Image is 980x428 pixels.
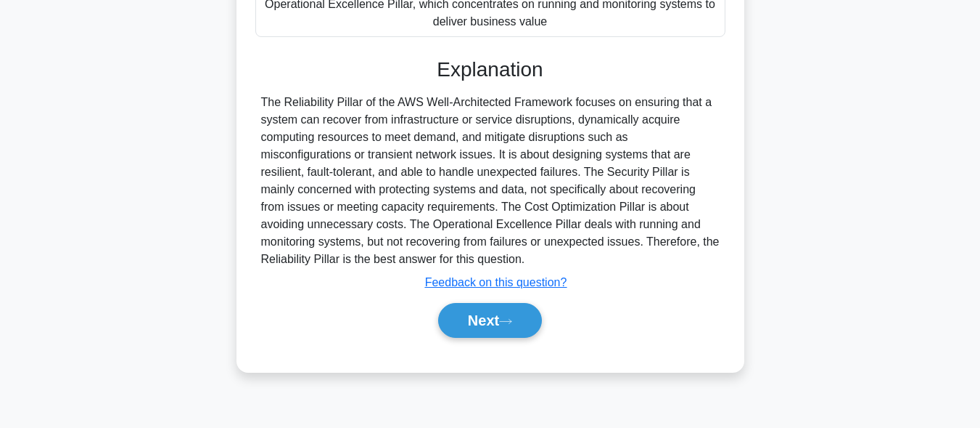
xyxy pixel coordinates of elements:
a: Feedback on this question? [425,276,567,288]
button: Next [438,303,542,338]
h3: Explanation [264,57,717,82]
div: The Reliability Pillar of the AWS Well-Architected Framework focuses on ensuring that a system ca... [261,94,720,268]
